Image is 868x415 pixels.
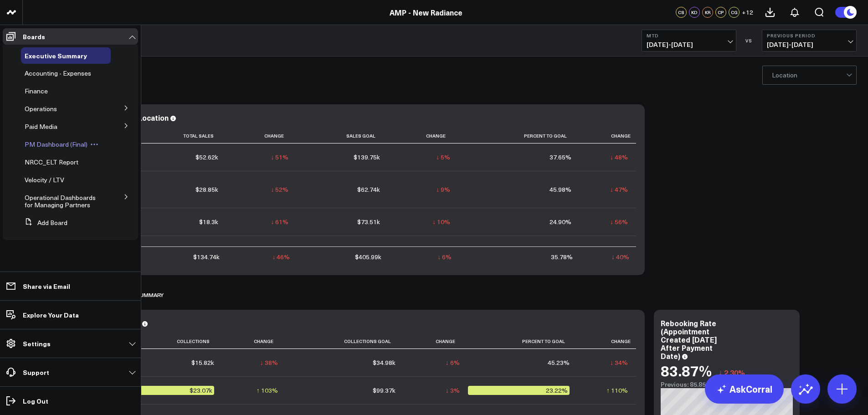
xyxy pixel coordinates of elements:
[715,7,726,18] div: CP
[25,104,57,113] span: Operations
[610,185,628,194] div: ↓ 47%
[724,368,745,378] span: 2.30%
[297,128,388,143] th: Sales Goal
[23,397,48,405] p: Log Out
[550,153,571,162] div: 37.65%
[21,215,67,231] button: Add Board
[437,252,452,261] div: ↓ 6%
[271,245,288,254] div: ↓ 29%
[578,334,636,349] th: Change
[468,334,578,349] th: Percent To Goal
[23,33,45,40] p: Boards
[272,252,290,261] div: ↓ 46%
[25,52,87,59] a: Executive Summary
[25,105,57,113] a: Operations
[446,358,460,367] div: ↓ 6%
[661,381,793,388] div: Previous: 85.85%
[404,334,467,349] th: Change
[195,185,218,194] div: $28.85k
[25,159,78,166] a: NRCC_ELT Report
[702,7,713,18] div: KR
[762,30,857,51] button: Previous Period[DATE]-[DATE]
[271,153,288,162] div: ↓ 51%
[647,33,731,38] b: MTD
[373,386,395,395] div: $99.37k
[23,369,49,376] p: Support
[551,252,573,261] div: 35.78%
[373,358,395,367] div: $34.98k
[689,7,700,18] div: KD
[25,51,87,60] span: Executive Summary
[25,69,91,77] span: Accounting - Expenses
[446,386,460,395] div: ↓ 3%
[661,318,717,361] div: Rebooking Rate (Appointment Created [DATE] After Payment Date)
[25,193,96,209] span: Operational Dashboards for Managing Partners
[610,153,628,162] div: ↓ 48%
[193,252,220,261] div: $134.74k
[357,185,380,194] div: $62.74k
[742,7,753,18] button: +12
[610,245,628,254] div: ↓ 25%
[580,128,636,143] th: Change
[742,9,753,15] span: + 12
[195,153,218,162] div: $52.62k
[357,217,380,226] div: $73.51k
[25,70,91,77] a: Accounting - Expenses
[132,386,214,395] div: $23.07k
[676,7,687,18] div: CS
[719,367,722,379] span: ↓
[611,252,629,261] div: ↓ 40%
[25,141,87,148] a: PM Dashboard (Final)
[222,334,286,349] th: Change
[606,386,628,395] div: ↑ 110%
[550,217,571,226] div: 24.90%
[132,334,222,349] th: Collections
[257,386,278,395] div: ↑ 103%
[610,217,628,226] div: ↓ 56%
[23,340,51,347] p: Settings
[432,217,450,226] div: ↓ 10%
[729,7,740,18] div: CG
[3,393,138,409] a: Log Out
[436,153,450,162] div: ↓ 5%
[436,185,450,194] div: ↓ 9%
[767,33,852,38] b: Previous Period
[355,252,381,261] div: $405.99k
[548,358,570,367] div: 45.23%
[260,358,278,367] div: ↓ 38%
[354,153,380,162] div: $139.75k
[647,41,731,48] span: [DATE] - [DATE]
[226,128,297,143] th: Change
[705,374,784,404] a: AskCorral
[741,38,757,43] div: VS
[458,128,580,143] th: Percent To Goal
[661,362,712,379] div: 83.87%
[25,122,57,131] span: Paid Media
[642,30,736,51] button: MTD[DATE]-[DATE]
[23,311,79,318] p: Explore Your Data
[25,123,57,130] a: Paid Media
[23,282,70,290] p: Share via Email
[191,358,214,367] div: $15.82k
[25,87,48,95] a: Finance
[25,140,87,149] span: PM Dashboard (Final)
[199,217,218,226] div: $18.3k
[25,158,78,166] span: NRCC_ELT Report
[25,175,64,184] span: Velocity / LTV
[550,245,571,254] div: 52.49%
[767,41,852,48] span: [DATE] - [DATE]
[610,358,628,367] div: ↓ 34%
[388,128,459,143] th: Change
[271,185,288,194] div: ↓ 52%
[286,334,404,349] th: Collections Goal
[25,87,48,95] span: Finance
[550,185,571,194] div: 45.98%
[195,245,218,254] div: $17.76k
[436,245,450,254] div: ↓ 6%
[357,245,380,254] div: $33.84k
[390,7,462,17] a: AMP - New Radiance
[468,386,570,395] div: 23.22%
[25,176,64,184] a: Velocity / LTV
[132,128,226,143] th: Total Sales
[271,217,288,226] div: ↓ 61%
